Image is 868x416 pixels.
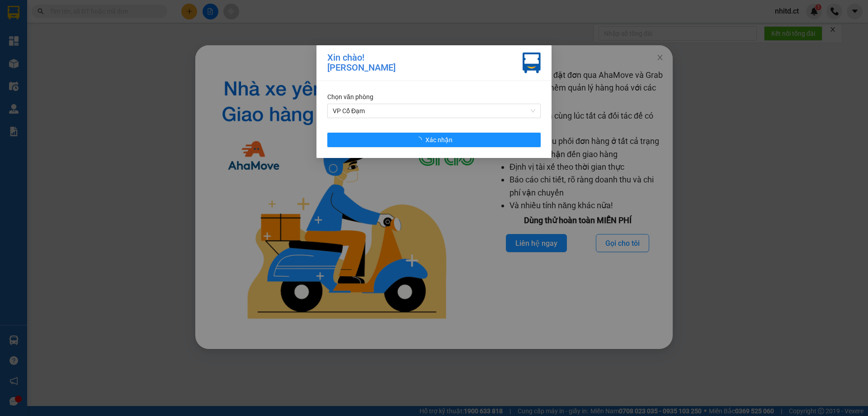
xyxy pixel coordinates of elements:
[523,53,541,73] img: vxr-icon
[333,104,535,118] span: VP Cổ Đạm
[327,53,396,73] div: Xin chào! [PERSON_NAME]
[327,133,541,147] button: Xác nhận
[425,135,453,145] span: Xác nhận
[415,137,425,143] span: loading
[327,92,541,102] div: Chọn văn phòng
